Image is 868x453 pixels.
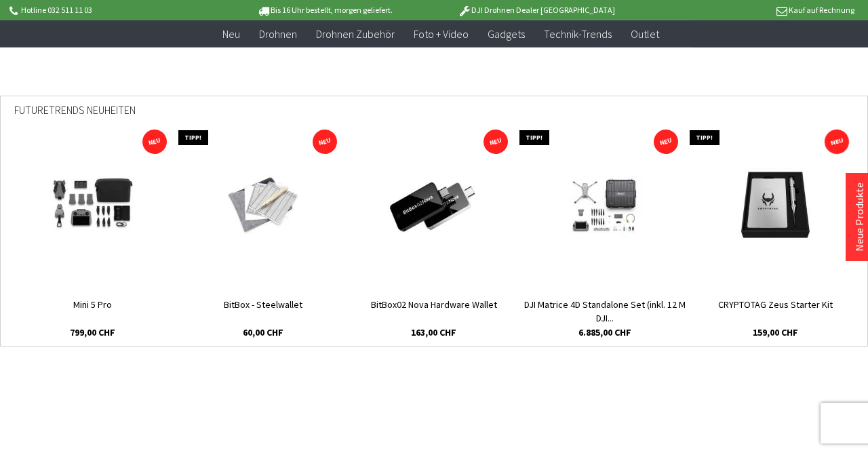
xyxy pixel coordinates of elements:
a: CRYPTOTAG Zeus Starter Kit [690,298,861,325]
img: Mini 5 Pro [32,165,154,246]
p: DJI Drohnen Dealer [GEOGRAPHIC_DATA] [431,2,642,18]
span: 799,00 CHF [70,326,115,339]
span: Foto + Video [414,27,469,41]
span: 60,00 CHF [243,326,283,339]
span: Drohnen Zubehör [316,27,395,41]
span: Drohnen [259,27,297,41]
a: DJI Matrice 4D Standalone Set (inkl. 12 M DJI... [519,298,690,325]
p: Bis 16 Uhr bestellt, morgen geliefert. [218,2,430,18]
a: Mini 5 Pro [7,298,178,325]
img: BitBox02 Nova Hardware Wallet [366,168,502,244]
span: Outlet [631,27,659,41]
div: Futuretrends Neuheiten [14,96,854,134]
span: Technik-Trends [544,27,612,41]
span: Neu [222,27,240,41]
span: 6.885,00 CHF [578,326,631,339]
img: DJI Matrice 4D Standalone Set (inkl. 12 M DJI Care Enterprise Plus) [548,165,661,246]
span: 159,00 CHF [753,326,798,339]
a: Drohnen [250,20,307,48]
a: Outlet [621,20,669,48]
a: Foto + Video [404,20,478,48]
a: BitBox - Steelwallet [178,298,349,325]
p: Kauf auf Rechnung [642,2,854,18]
a: Gadgets [478,20,534,48]
p: Hotline 032 511 11 03 [7,2,218,18]
img: BitBox - Steelwallet [195,168,331,244]
a: BitBox02 Nova Hardware Wallet [349,298,519,325]
img: CRYPTOTAG Zeus Starter Kit [734,165,816,246]
a: Neu [213,20,250,48]
a: Neue Produkte [852,182,866,252]
a: Drohnen Zubehör [307,20,404,48]
span: Gadgets [488,27,525,41]
a: Technik-Trends [534,20,621,48]
span: 163,00 CHF [411,326,456,339]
